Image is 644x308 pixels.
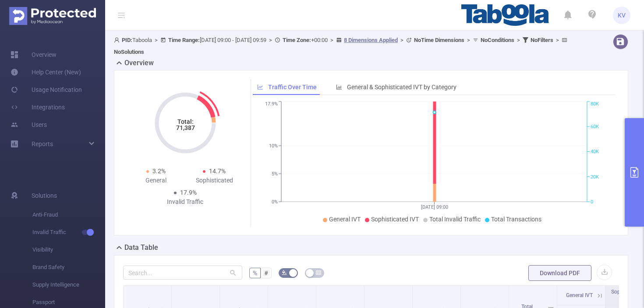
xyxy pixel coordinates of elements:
[414,37,464,43] b: No Time Dimensions
[122,37,132,43] b: PID:
[272,199,278,205] tspan: 0%
[591,199,593,205] tspan: 0
[156,197,215,206] div: Invalid Traffic
[272,171,278,177] tspan: 5%
[329,216,361,223] span: General IVT
[11,98,65,116] a: Integrations
[283,37,311,43] b: Time Zone:
[591,149,599,155] tspan: 40K
[177,118,193,125] tspan: Total:
[344,37,398,43] u: 8 Dimensions Applied
[282,270,287,275] i: icon: bg-colors
[328,37,336,43] span: >
[127,176,185,185] div: General
[152,37,160,43] span: >
[176,124,195,131] tspan: 71,387
[336,84,342,90] i: icon: bar-chart
[123,266,242,280] input: Search...
[347,84,456,91] span: General & Sophisticated IVT by Category
[180,189,197,196] span: 17.9%
[269,143,278,149] tspan: 10%
[464,37,473,43] span: >
[152,168,166,175] span: 3.2%
[124,242,158,253] h2: Data Table
[528,265,591,281] button: Download PDF
[531,37,553,43] b: No Filters
[421,204,448,210] tspan: [DATE] 09:00
[566,292,593,298] span: General IVT
[618,7,626,24] span: KV
[591,124,599,129] tspan: 60K
[429,216,481,223] span: Total Invalid Traffic
[32,241,105,259] span: Visibility
[32,135,53,153] a: Reports
[611,289,643,302] span: Sophisticated IVT
[32,259,105,276] span: Brand Safety
[11,46,57,63] a: Overview
[9,7,96,25] img: Protected Media
[591,101,599,107] tspan: 80K
[124,58,154,68] h2: Overview
[11,63,81,81] a: Help Center (New)
[11,116,47,133] a: Users
[114,49,144,55] b: No Solutions
[591,174,599,180] tspan: 20K
[168,37,200,43] b: Time Range:
[32,206,105,224] span: Anti-Fraud
[253,269,257,276] span: %
[371,216,419,223] span: Sophisticated IVT
[114,37,570,55] span: Taboola [DATE] 09:00 - [DATE] 09:59 +00:00
[491,216,541,223] span: Total Transactions
[481,37,514,43] b: No Conditions
[264,269,268,276] span: #
[32,224,105,241] span: Invalid Traffic
[257,84,263,90] i: icon: line-chart
[398,37,406,43] span: >
[268,84,317,91] span: Traffic Over Time
[265,101,278,107] tspan: 17.9%
[209,168,226,175] span: 14.7%
[266,37,275,43] span: >
[553,37,562,43] span: >
[185,176,244,185] div: Sophisticated
[11,81,82,98] a: Usage Notification
[32,276,105,294] span: Supply Intelligence
[316,270,321,275] i: icon: table
[514,37,523,43] span: >
[32,187,57,204] span: Solutions
[32,140,53,147] span: Reports
[114,37,122,43] i: icon: user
